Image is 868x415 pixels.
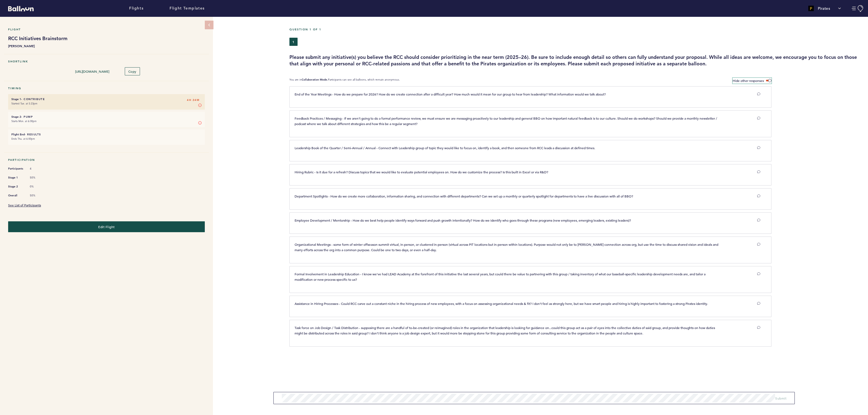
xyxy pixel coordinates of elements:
[8,6,34,11] svg: Balloon
[11,133,25,136] small: Flight End
[8,175,24,180] span: Stage 1
[30,176,46,180] span: 50%
[129,5,143,11] a: Flights
[8,158,205,162] h5: Participation
[8,203,41,207] a: See List of Participants
[289,78,400,84] p: You are in Participants can see all balloons, which remain anonymous.
[4,5,34,11] a: Balloon
[8,87,205,90] h5: Timing
[30,185,46,189] span: 0%
[11,115,21,119] small: Stage 2
[775,395,786,401] button: Submit
[11,137,35,141] time: Ends Thu. at 6:00pm
[170,5,205,11] a: Flight Templates
[11,133,202,136] h6: - Results
[128,69,136,74] span: Copy
[852,5,864,12] button: Manage Account
[30,194,46,197] span: 50%
[295,325,716,335] span: Task force on Job Design / Task Distribution - supposing there are a handful of to-be-created (or...
[818,6,830,11] p: Pirates
[8,28,205,31] h5: Flight
[8,166,24,171] span: Participants
[775,396,786,400] span: Submit
[30,167,46,171] span: 4
[8,60,205,63] h5: Shortlink
[289,28,864,31] h5: Question 1 of 1
[295,170,548,174] span: Hiring Rubric - Is it due for a refresh? Discuss topics that we would like to evaluate potential ...
[289,38,298,46] button: 1
[806,3,844,14] button: Pirates
[125,67,140,75] button: Copy
[11,119,37,123] time: Starts Mon. at 6:00pm
[295,301,708,306] span: Assistance in Hiring Processes - Could RCC carve out a constant niche in the hiring process of ne...
[11,102,37,105] time: Started Tue. at 5:23pm
[295,92,606,96] span: End of the Year Meetings - How do we prepare for 2026? How do we create connection after a diffic...
[98,225,115,229] span: Edit Flight
[8,221,205,232] button: Edit Flight
[8,43,205,49] b: [PERSON_NAME]
[289,54,864,67] h3: Please submit any initiative(s) you believe the RCC should consider prioritizing in the near term...
[733,78,764,83] span: Hide other responses
[11,97,202,101] h6: - Contribute
[295,116,718,126] span: Feedback Practices / Messaging - If we aren't going to do a formal performance review, we must en...
[295,272,706,282] span: Formal Involvement in Leadership Education - I know we've had LEAD Academy at the forefront of th...
[187,97,199,103] span: 4H 24M
[8,184,24,189] span: Stage 2
[11,115,202,119] h6: - Pump
[295,218,631,222] span: Employee Development / Mentorship - How do we best help people identify ways forward and push gro...
[11,97,21,101] small: Stage 1
[295,146,595,150] span: Leadership Book of the Quarter / Semi-Annual / Annual - Connect with Leadership group of topic th...
[295,194,633,198] span: Department Spotlights - How do we create more collaboration, information sharing, and connection ...
[8,35,205,42] h1: RCC Initiatives Brainstorm
[295,242,719,252] span: Organizational Meetings - some form of winter offseason summit virtual, in-person, or clustered i...
[302,78,328,81] b: Collaboration Mode.
[8,193,24,198] span: Overall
